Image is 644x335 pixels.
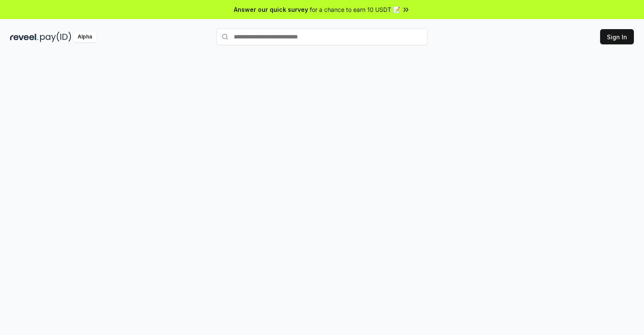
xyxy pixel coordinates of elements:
[600,29,634,44] button: Sign In
[234,5,308,14] span: Answer our quick survey
[10,32,38,42] img: reveel_dark
[40,32,71,42] img: pay_id
[73,32,97,42] div: Alpha
[310,5,400,14] span: for a chance to earn 10 USDT 📝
